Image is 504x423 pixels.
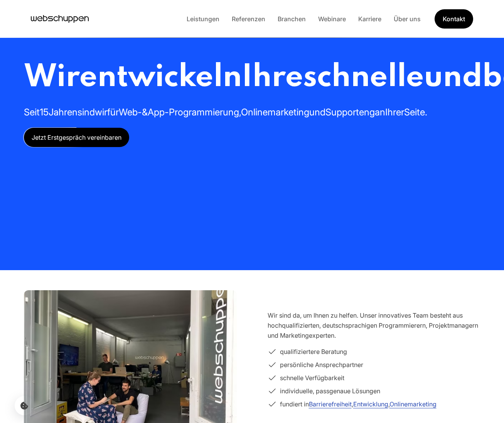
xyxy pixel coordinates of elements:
span: sind [78,107,95,118]
span: persönliche Ansprechpartner [280,360,363,370]
p: Wir sind da, um Ihnen zu helfen. Unser innovatives Team besteht aus hochqualifizierten, deutschsp... [268,310,480,340]
span: wir [95,107,107,118]
button: Cookie-Einstellungen öffnen [15,396,34,415]
span: für [107,107,119,118]
a: Barrierefreiheit [309,400,352,408]
span: Ihre [242,62,303,93]
a: Onlinemarketing [389,400,437,408]
span: Support [325,107,359,118]
a: Hauptseite besuchen [31,13,89,25]
span: 15 [40,107,49,118]
span: Seit [24,107,40,118]
span: entwickeln [79,62,242,93]
span: App-Programmierung, [148,107,241,118]
a: Referenzen [226,15,271,23]
span: schnelle [303,62,424,93]
a: Branchen [271,15,312,23]
span: Web- [119,107,142,118]
span: Seite. [404,107,427,118]
span: und [424,62,482,93]
a: Über uns [388,15,427,23]
a: Karriere [352,15,388,23]
span: individuelle, passgenaue Lösungen [280,386,380,396]
a: Jetzt Erstgespräch vereinbaren [24,128,129,147]
span: Onlinemarketing [241,107,309,118]
span: fundiert in , , [280,399,437,409]
span: Wir [24,62,79,93]
span: schnelle Verfügbarkeit [280,373,344,383]
span: und [309,107,325,118]
span: eng [359,107,375,118]
a: Get Started [434,8,474,29]
a: Webinare [312,15,352,23]
span: qualifiziertere Beratung [280,347,347,357]
span: Ihrer [385,107,404,118]
a: Leistungen [180,15,226,23]
span: an [375,107,385,118]
span: & [142,107,148,118]
span: Jahren [49,107,78,118]
a: Entwicklung [353,400,388,408]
